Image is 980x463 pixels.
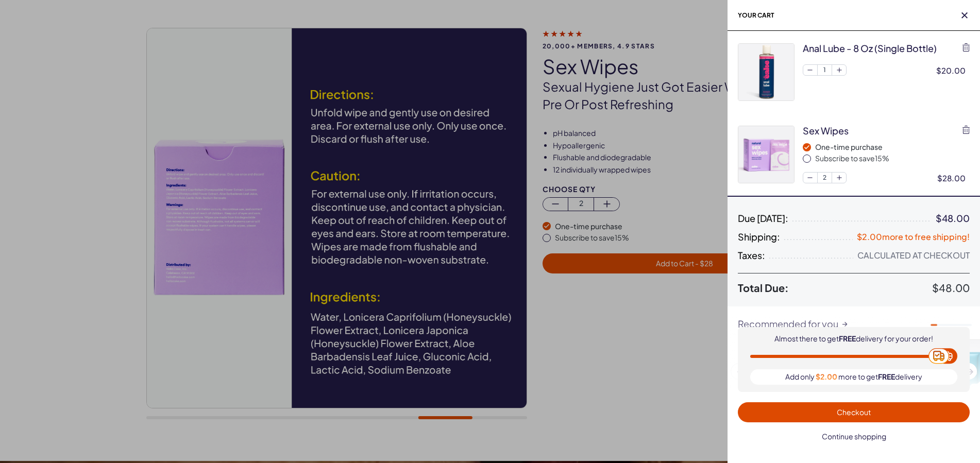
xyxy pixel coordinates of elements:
[738,250,765,261] span: Taxes:
[857,250,970,261] div: Calculated at Checkout
[837,407,871,417] span: Checkout
[738,402,970,422] button: Checkout
[839,334,856,343] span: FREE
[857,231,970,242] span: $2.00 more to free shipping!
[932,281,970,294] span: $48.00
[816,372,837,382] span: $2.00
[936,213,970,224] div: $48.00
[937,173,970,183] div: $28.00
[815,142,970,152] div: One-time purchase
[878,372,895,381] span: FREE
[738,282,932,294] span: Total Due:
[738,126,794,183] img: LubesandmoreArtboard12.jpg
[818,173,832,183] span: 2
[774,334,933,344] div: Almost there to get delivery for your order!
[822,432,886,441] span: Continue shopping
[738,232,780,242] span: Shipping:
[803,42,937,55] div: Anal Lube - 8 oz (single bottle)
[738,426,970,447] button: Continue shopping
[818,65,832,75] span: 1
[936,65,970,76] div: $20.00
[750,369,957,385] div: Add only more to get delivery
[803,124,849,137] div: sex wipes
[815,153,970,164] div: Subscribe to save 15 %
[738,213,788,224] span: Due [DATE]:
[738,44,794,100] img: bulklubes_Artboard13.jpg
